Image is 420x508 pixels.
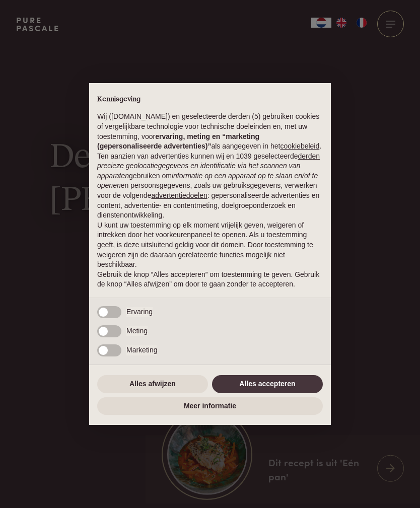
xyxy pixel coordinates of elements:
button: Alles afwijzen [97,375,208,393]
p: Ten aanzien van advertenties kunnen wij en 1039 geselecteerde gebruiken om en persoonsgegevens, z... [97,152,323,221]
p: Gebruik de knop “Alles accepteren” om toestemming te geven. Gebruik de knop “Alles afwijzen” om d... [97,270,323,289]
p: Wij ([DOMAIN_NAME]) en geselecteerde derden (5) gebruiken cookies of vergelijkbare technologie vo... [97,112,323,151]
strong: ervaring, meting en “marketing (gepersonaliseerde advertenties)” [97,132,259,151]
a: cookiebeleid [280,142,319,150]
button: Alles accepteren [212,375,323,393]
em: informatie op een apparaat op te slaan en/of te openen [97,172,318,190]
button: Meer informatie [97,397,323,415]
p: U kunt uw toestemming op elk moment vrijelijk geven, weigeren of intrekken door het voorkeurenpan... [97,221,323,270]
span: Ervaring [126,307,153,317]
span: Marketing [126,345,157,355]
em: precieze geolocatiegegevens en identificatie via het scannen van apparaten [97,162,300,180]
button: advertentiedoelen [151,191,207,201]
h2: Kennisgeving [97,95,323,104]
span: Meting [126,326,148,336]
button: derden [298,152,320,162]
